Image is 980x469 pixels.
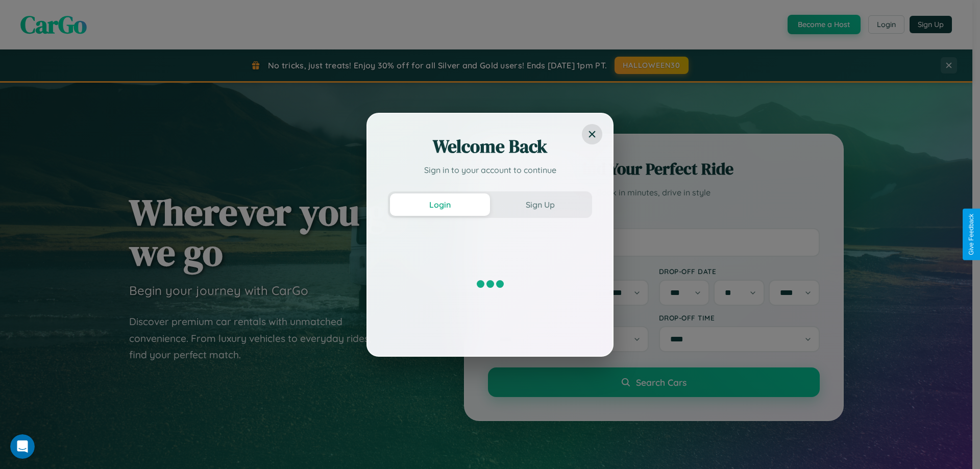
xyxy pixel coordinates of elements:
button: Login [390,193,490,216]
p: Sign in to your account to continue [388,164,592,176]
div: Give Feedback [968,214,975,255]
button: Sign Up [490,193,590,216]
iframe: Intercom live chat [10,434,35,459]
h2: Welcome Back [388,134,592,159]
